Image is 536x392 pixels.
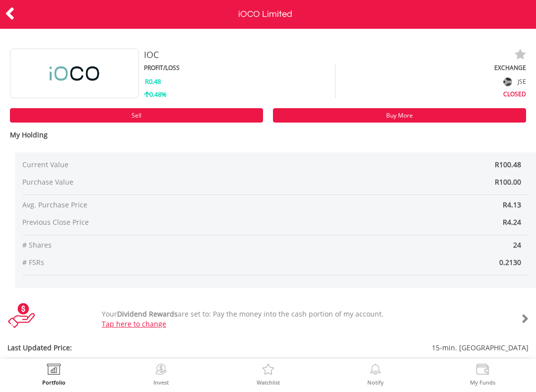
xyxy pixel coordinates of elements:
[518,77,526,86] span: JSE
[503,217,521,227] span: R4.24
[275,240,529,250] span: 24
[144,49,431,62] div: IOC
[153,380,169,385] label: Invest
[94,309,485,329] div: Your are set to: Pay the money into the cash portion of my account.
[22,240,275,250] span: # Shares
[503,200,521,209] span: R4.13
[144,90,335,99] div: 0.48%
[117,309,178,319] b: Dividend Rewards
[153,364,169,378] img: Invest Now
[144,64,335,72] div: PROFIT/LOSS
[470,380,495,385] label: My Funds
[475,364,490,378] img: View Funds
[257,380,280,385] label: Watchlist
[495,177,521,187] span: R100.00
[22,177,233,187] span: Purchase Value
[504,77,512,86] img: flag
[225,343,529,353] span: 15-min. [GEOGRAPHIC_DATA]
[22,258,275,267] span: # FSRs
[46,364,62,378] img: View Portfolio
[22,160,233,170] span: Current Value
[470,364,495,385] a: My Funds
[368,364,383,378] img: View Notifications
[22,200,275,210] span: Avg. Purchase Price
[153,364,169,385] a: Invest
[7,343,225,353] span: Last Updated Price:
[335,88,526,98] div: CLOSED
[335,64,526,72] div: EXCHANGE
[257,364,280,385] a: Watchlist
[22,217,275,227] span: Previous Close Price
[42,364,66,385] a: Portfolio
[10,108,263,123] a: Sell
[37,49,112,98] img: EQU.ZA.IOC.png
[275,258,529,267] span: 0.2130
[261,364,276,378] img: Watchlist
[495,160,521,169] span: R100.48
[273,108,526,123] a: Buy More
[367,380,384,385] label: Notify
[514,49,526,61] img: watchlist
[102,319,166,328] a: Tap here to change
[145,77,161,86] span: R0.48
[42,380,66,385] label: Portfolio
[367,364,384,385] a: Notify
